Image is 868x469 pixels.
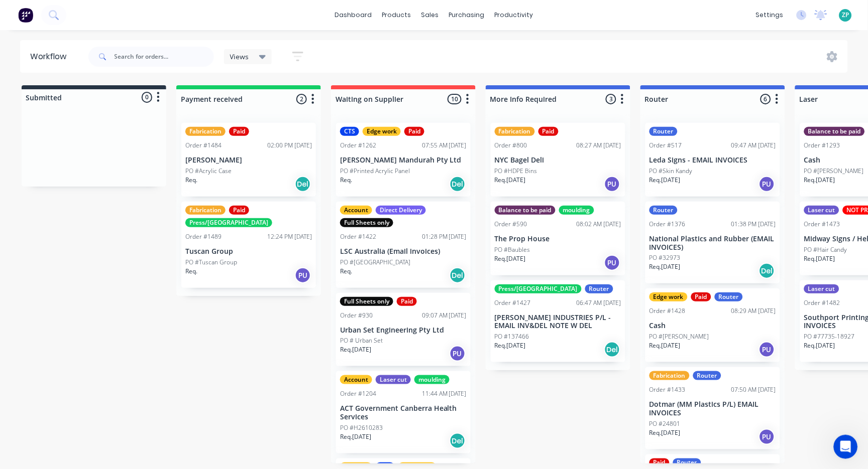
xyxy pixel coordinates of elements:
[16,231,157,270] div: Pay Rate and Tracking Category fields should be optional fields now. Please proceed on editing th...
[422,311,467,320] div: 09:07 AM [DATE]
[340,267,352,276] p: Req.
[295,267,311,283] div: PU
[491,123,625,197] div: FabricationPaidOrder #80008:27 AM [DATE]NYC Bagel DeliPO #HDPE BinsReq.[DATE]PU
[229,206,249,215] div: Paid
[48,329,56,337] button: Upload attachment
[495,220,527,229] div: Order #590
[577,298,621,307] div: 06:47 AM [DATE]
[450,346,466,362] div: PU
[340,423,383,432] p: PO #H2610283
[759,342,775,358] div: PU
[16,191,115,202] a: Screenshot...110054.png
[185,206,226,215] div: Fabrication
[376,375,411,384] div: Laser cut
[645,202,780,284] div: RouterOrder #137601:38 PM [DATE]National Plastics and Rubber (EMAIL INVOICES)PO #32973Req.[DATE]Del
[404,127,424,136] div: Paid
[397,297,417,306] div: Paid
[842,11,849,20] span: ZP
[495,156,621,165] p: NYC Bagel Deli
[585,284,613,293] div: Router
[340,176,352,185] p: Req.
[491,202,625,275] div: Balance to be paidmouldingOrder #59008:02 AM [DATE]The Prop HousePO #BaublesReq.[DATE]PU
[336,293,471,367] div: Full Sheets onlyPaidOrder #93009:07 AM [DATE]Urban Set Engineering Pty LtdPO # Urban SetReq.[DATE]PU
[16,176,115,186] div: Should be all good now :)
[444,8,490,23] div: purchasing
[340,432,371,441] p: Req. [DATE]
[649,428,681,437] p: Req. [DATE]
[715,292,743,301] div: Router
[267,141,312,150] div: 02:00 PM [DATE]
[649,253,681,262] p: PO #32973
[649,141,682,150] div: Order #517
[76,290,185,300] div: amazing, this seems to work :)
[363,127,401,136] div: Edge work
[115,47,214,67] input: Search for orders...
[495,206,556,215] div: Balance to be paid
[100,57,185,67] div: ok, perfect, thank you :)
[759,263,775,279] div: Del
[185,141,222,150] div: Order #1484
[495,284,582,293] div: Press/[GEOGRAPHIC_DATA]
[649,292,688,301] div: Edge work
[340,345,371,354] p: Req. [DATE]
[340,389,376,398] div: Order #1204
[649,306,686,316] div: Order #1428
[604,342,620,358] div: Del
[804,220,840,229] div: Order #1473
[376,206,426,215] div: Direct Delivery
[229,127,249,136] div: Paid
[416,8,444,23] div: sales
[9,307,192,325] textarea: Message…
[157,4,176,23] button: Home
[649,332,709,341] p: PO #[PERSON_NAME]
[804,245,847,254] p: PO #Hair Candy
[49,5,79,13] h1: Maricar
[649,341,681,350] p: Req. [DATE]
[377,8,416,23] div: products
[92,51,193,73] div: ok, perfect, thank you :)
[16,207,115,218] a: Screenshot...110504.png
[340,297,393,306] div: Full Sheets only
[649,322,776,330] p: Cash
[336,202,471,288] div: AccountDirect DeliveryFull Sheets onlyOrder #142201:28 PM [DATE]LSC Australia (Email invoices)PO ...
[267,232,312,241] div: 12:24 PM [DATE]
[8,225,193,284] div: Maricar says…
[340,336,383,345] p: PO # Urban Set
[693,371,721,380] div: Router
[495,235,621,243] p: The Prop House
[340,141,376,150] div: Order #1262
[8,81,165,132] div: It does show 30 hours 59 minutes. Once the update has been confirmed, I’ll try re-updating [PERSO...
[185,218,272,227] div: Press/[GEOGRAPHIC_DATA]
[804,141,840,150] div: Order #1293
[645,367,780,449] div: FabricationRouterOrder #143307:50 AM [DATE]Dotmar (MM Plastics P/L) EMAIL INVOICESPO #24801Req.[D...
[181,202,316,288] div: FabricationPaidPress/[GEOGRAPHIC_DATA]Order #148912:24 PM [DATE]Tuscan GroupPO #Tuscan GroupReq.PU
[649,262,681,271] p: Req. [DATE]
[340,404,467,421] p: ACT Government Canberra Health Services
[8,170,193,225] div: Maricar says…
[336,371,471,453] div: AccountLaser cutmouldingOrder #120411:44 AM [DATE]ACT Government Canberra Health ServicesPO #H261...
[649,235,776,252] p: National Plastics and Rubber (EMAIL INVOICES)
[495,332,529,341] p: PO #137466
[176,4,194,22] div: Close
[181,123,316,197] div: FabricationPaidOrder #148402:00 PM [DATE][PERSON_NAME]PO #Acrylic CaseReq.Del
[330,8,377,23] a: dashboard
[495,341,526,350] p: Req. [DATE]
[16,87,157,126] div: It does show 30 hours 59 minutes. Once the update has been confirmed, I’ll try re-updating [PERSO...
[491,280,625,363] div: Press/[GEOGRAPHIC_DATA]RouterOrder #142706:47 AM [DATE][PERSON_NAME] INDUSTRIES P/L - EMAIL INV&D...
[29,6,45,22] img: Profile image for Maricar
[185,247,312,256] p: Tuscan Group
[422,232,467,241] div: 01:28 PM [DATE]
[804,176,835,185] p: Req. [DATE]
[604,176,620,192] div: PU
[30,51,71,63] div: Workflow
[649,371,690,380] div: Fabrication
[490,8,538,23] div: productivity
[495,141,527,150] div: Order #800
[649,419,681,428] p: PO #24801
[691,292,711,301] div: Paid
[185,156,312,165] p: [PERSON_NAME]
[185,267,197,276] p: Req.
[422,141,467,150] div: 07:55 AM [DATE]
[68,284,193,306] div: amazing, this seems to work :)
[295,176,311,192] div: Del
